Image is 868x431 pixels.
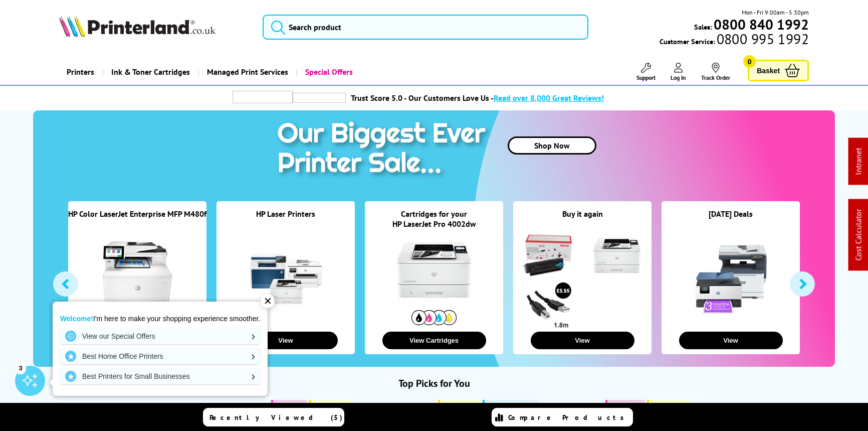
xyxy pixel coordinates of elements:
[712,20,809,29] a: 0800 840 1992
[605,400,645,411] button: Save 16%
[671,74,686,81] span: Log In
[272,110,496,189] img: printer sale
[445,402,476,409] span: Best Seller
[197,59,296,85] a: Managed Print Services
[742,8,809,17] span: Mon - Fri 9:00am - 5:30pm
[654,402,685,409] span: Best Seller
[671,63,686,81] a: Log In
[261,294,275,308] div: ✕
[392,219,476,229] a: HP LaserJet Pro 4002dw
[60,368,260,384] a: Best Printers for Small Businesses
[743,55,756,68] span: 0
[278,402,302,409] span: Save 9%
[636,74,656,81] span: Support
[647,400,690,411] button: Best Seller
[694,22,712,32] span: Sales:
[203,408,344,426] a: Recently Viewed (5)
[483,400,538,411] button: £200 Cashback
[102,59,197,85] a: Ink & Toner Cartridges
[438,400,481,411] button: Best Seller
[316,402,347,409] span: Best Seller
[508,413,629,422] span: Compare Products
[60,315,93,323] strong: Welcome!
[492,408,633,426] a: Compare Products
[256,209,315,219] a: HP Laser Printers
[701,63,730,81] a: Track Order
[531,332,634,349] button: View
[365,209,503,219] div: Cartridges for your
[60,314,260,323] p: I'm here to make your shopping experience smoother.
[68,209,206,219] a: HP Color LaserJet Enterprise MFP M480f
[508,136,596,155] a: Shop Now
[853,148,863,175] a: Intranet
[715,34,809,44] span: 0800 995 1992
[111,59,190,85] span: Ink & Toner Cartridges
[714,15,809,34] b: 0800 840 1992
[679,332,783,349] button: View
[494,93,604,103] span: Read over 8,000 Great Reviews!
[748,60,809,81] a: Basket 0
[15,362,26,373] div: 3
[757,64,780,77] span: Basket
[562,209,603,219] a: Buy it again
[59,15,215,37] img: Printerland Logo
[382,332,486,349] button: View Cartridges
[636,63,656,81] a: Support
[351,93,604,103] a: Trust Score 5.0 - Our Customers Love Us -Read over 8,000 Great Reviews!
[309,400,352,411] button: Best Seller
[233,91,293,103] img: trustpilot rating
[662,209,800,231] div: [DATE] Deals
[293,93,346,103] img: trustpilot rating
[660,34,809,46] span: Customer Service:
[296,59,360,85] a: Special Offers
[59,15,250,39] a: Printerland Logo
[59,59,102,85] a: Printers
[60,328,260,344] a: View our Special Offers
[209,413,343,422] span: Recently Viewed (5)
[490,402,533,409] span: £200 Cashback
[60,348,260,364] a: Best Home Office Printers
[612,402,640,409] span: Save 16%
[853,209,863,261] a: Cost Calculator
[263,15,588,40] input: Search product
[234,332,338,349] button: View
[271,400,307,411] button: Save 9%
